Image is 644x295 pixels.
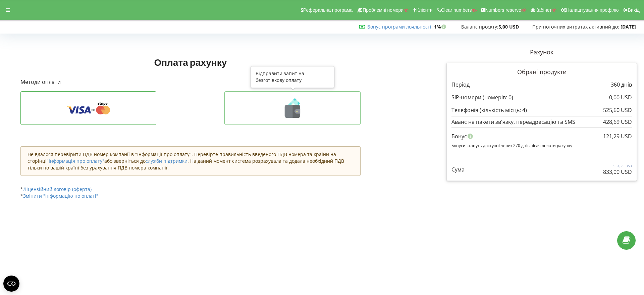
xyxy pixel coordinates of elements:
[603,163,632,168] p: 954,29 USD
[532,23,619,30] span: При поточних витратах активний до:
[535,7,552,13] span: Кабінет
[451,94,513,101] p: SIP-номери (номерів: 0)
[363,7,404,13] span: Проблемні номери
[446,48,637,57] p: Рахунок
[303,7,353,13] span: Реферальна програма
[451,166,465,174] p: Сума
[23,186,92,192] a: Ліцензійний договір (оферта)
[146,158,187,164] a: служби підтримки
[566,7,619,13] span: Налаштування профілю
[367,23,431,30] a: Бонус програми лояльності
[251,66,334,88] div: Відправити запит на безготівкову оплату
[451,81,470,89] p: Період
[23,193,98,199] a: Змінити "Інформацію по оплаті"
[20,146,361,176] div: Не вдалося перевірити ПДВ номер компанії в "Інформації про оплату". Перевірте правильність введен...
[603,106,632,114] p: 525,60 USD
[603,168,632,176] p: 833,00 USD
[3,276,19,292] button: Open CMP widget
[621,23,636,30] strong: [DATE]
[611,81,632,89] p: 360 днів
[461,23,498,30] span: Баланс проєкту:
[434,23,448,30] strong: 1%
[628,7,640,13] span: Вихід
[451,68,632,77] p: Обрані продукти
[603,130,632,143] div: 121,29 USD
[451,143,632,148] p: Бонуси стануть доступні через 270 днів після оплати рахунку
[451,106,527,114] p: Телефонія (кількість місць: 4)
[416,7,433,13] span: Клієнти
[367,23,433,30] span: :
[609,94,632,101] p: 0,00 USD
[498,23,519,30] strong: 5,00 USD
[451,130,632,143] div: Бонус
[485,7,521,13] span: Numbers reserve
[603,119,632,125] div: 428,69 USD
[451,119,632,125] div: Аванс на пакети зв'язку, переадресацію та SMS
[20,78,361,86] p: Методи оплати
[20,56,361,68] h1: Оплата рахунку
[441,7,472,13] span: Clear numbers
[47,158,104,164] a: "Інформація про оплату"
